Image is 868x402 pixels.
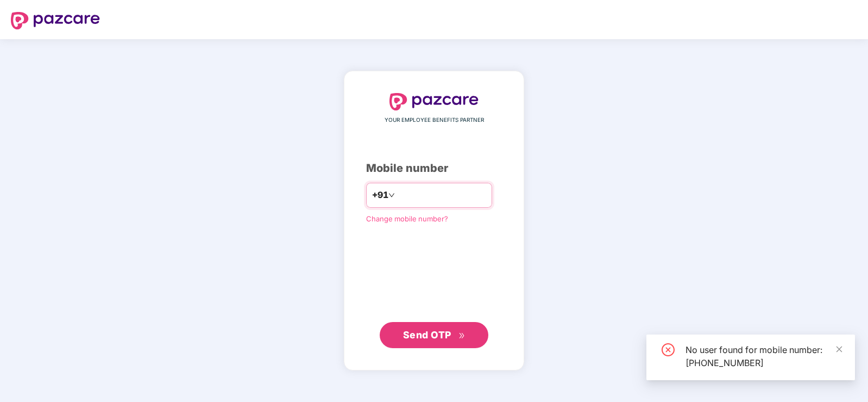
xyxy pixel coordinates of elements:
[835,345,843,353] span: close
[403,329,451,341] span: Send OTP
[372,188,388,202] span: +91
[366,160,502,177] div: Mobile number
[388,192,395,199] span: down
[662,343,675,356] span: close-circle
[458,332,466,339] span: double-right
[385,116,484,125] span: YOUR EMPLOYEE BENEFITS PARTNER
[11,12,100,29] img: logo
[685,343,842,369] div: No user found for mobile number: [PHONE_NUMBER]
[366,214,448,223] a: Change mobile number?
[389,93,479,110] img: logo
[380,322,488,348] button: Send OTPdouble-right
